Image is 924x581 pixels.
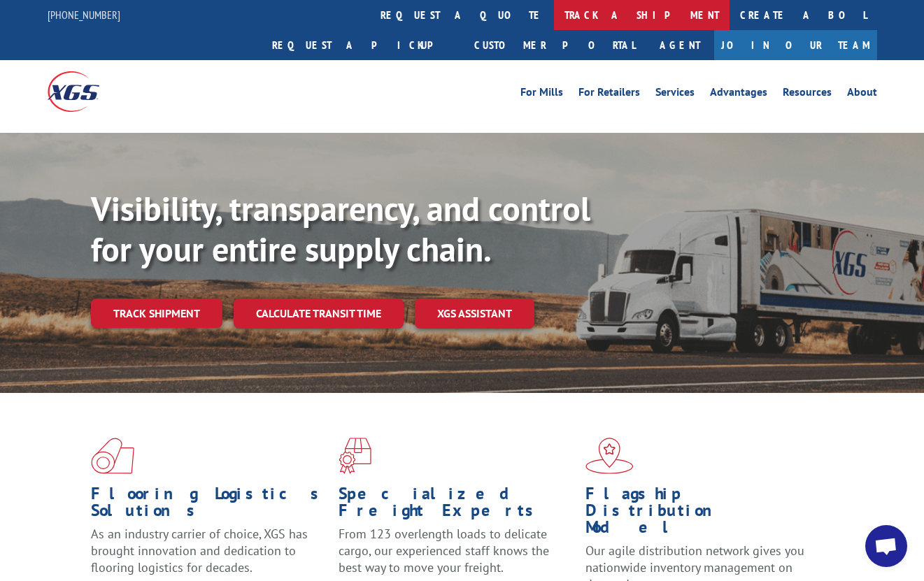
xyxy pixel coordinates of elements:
a: For Mills [520,87,563,102]
a: Resources [783,87,832,102]
a: Advantages [710,87,767,102]
img: xgs-icon-total-supply-chain-intelligence-red [91,438,134,474]
h1: Specialized Freight Experts [339,485,576,526]
a: Request a pickup [262,30,464,60]
a: About [847,87,877,102]
a: [PHONE_NUMBER] [48,8,120,22]
a: Agent [646,30,714,60]
a: Customer Portal [464,30,646,60]
img: xgs-icon-focused-on-flooring-red [339,438,371,474]
a: For Retailers [578,87,640,102]
b: Visibility, transparency, and control for your entire supply chain. [91,187,590,271]
a: Services [655,87,695,102]
h1: Flooring Logistics Solutions [91,485,328,526]
a: Calculate transit time [234,299,404,329]
a: XGS ASSISTANT [415,299,534,329]
img: xgs-icon-flagship-distribution-model-red [585,438,634,474]
h1: Flagship Distribution Model [585,485,823,543]
span: As an industry carrier of choice, XGS has brought innovation and dedication to flooring logistics... [91,526,308,575]
a: Join Our Team [714,30,877,60]
a: Track shipment [91,299,222,328]
div: Open chat [865,525,907,567]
